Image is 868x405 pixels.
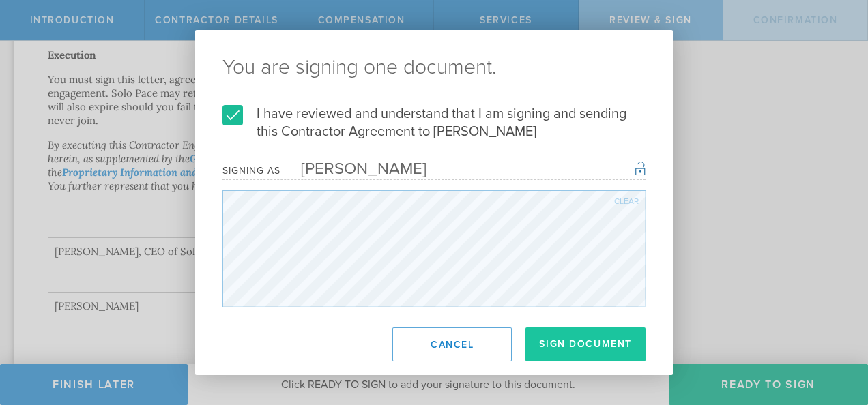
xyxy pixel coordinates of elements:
label: I have reviewed and understand that I am signing and sending this Contractor Agreement to [PERSON... [222,105,646,140]
iframe: Chat Widget [800,299,868,364]
ng-pluralize: You are signing one document. [222,57,646,78]
div: Signing as [222,165,280,177]
button: Cancel [392,327,512,361]
div: [PERSON_NAME] [280,159,426,179]
button: Sign Document [525,327,646,361]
